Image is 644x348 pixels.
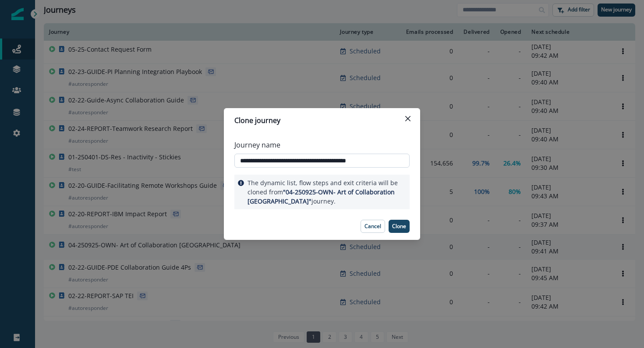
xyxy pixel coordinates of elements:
[361,220,385,233] button: Cancel
[248,178,406,206] p: The dynamic list, flow steps and exit criteria will be cloned from journey.
[389,220,410,233] button: Clone
[234,140,280,150] p: Journey name
[364,223,381,229] p: Cancel
[401,112,415,126] button: Close
[392,223,406,229] p: Clone
[234,115,280,126] p: Clone journey
[248,188,395,205] span: "04-250925-OWN- Art of Collaboration [GEOGRAPHIC_DATA]"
